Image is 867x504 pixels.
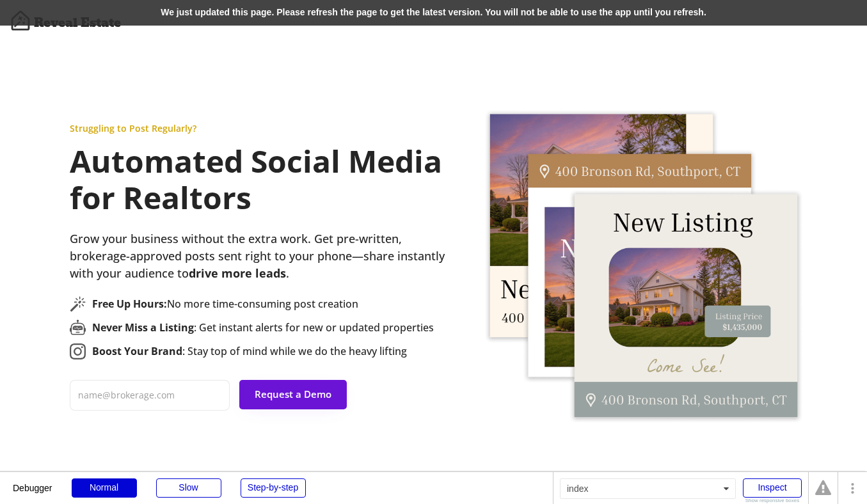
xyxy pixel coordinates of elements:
[484,109,804,424] img: Social%20Posts%20%281%29.png
[189,265,286,281] strong: drive more leads
[92,320,194,335] strong: Never Miss a Listing
[92,297,167,311] strong: Free Up Hours:
[92,344,182,358] strong: Boost Your Brand
[560,478,736,499] div: index
[241,478,306,498] div: Step-by-step
[34,15,121,31] h4: Reveal Estate
[92,344,445,358] div: : Stay top of mind while we do the heavy lifting
[70,122,196,135] div: Struggling to Post Regularly?
[70,143,445,216] h1: Automated Social Media for Realtors
[70,380,230,411] input: name@brokerage.com
[743,478,802,498] div: Inspect
[239,380,347,409] button: Request a Demo
[92,297,445,311] div: No more time-consuming post creation
[70,230,445,282] div: Grow your business without the extra work. Get pre-written, brokerage-approved posts sent right t...
[156,478,221,498] div: Slow
[743,498,802,503] div: Show responsive boxes
[72,478,137,498] div: Normal
[13,472,52,492] div: Debugger
[92,320,445,335] div: : Get instant alerts for new or updated properties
